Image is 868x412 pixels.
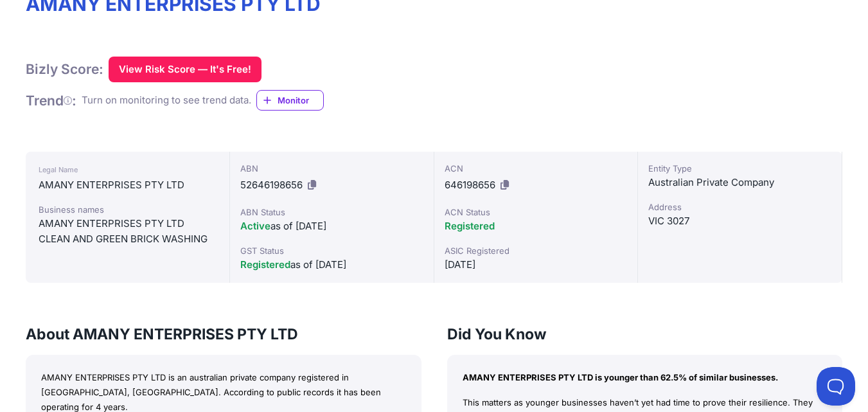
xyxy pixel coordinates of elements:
div: VIC 3027 [648,213,831,229]
span: Registered [240,258,290,271]
a: Monitor [256,90,324,111]
div: [DATE] [445,257,628,273]
h3: About AMANY ENTERPRISES PTY LTD [26,324,421,345]
h1: Trend : [26,92,76,109]
div: Entity Type [648,162,831,175]
div: ASIC Registered [445,244,628,257]
div: ACN Status [445,206,628,219]
p: AMANY ENTERPRISES PTY LTD is younger than 62.5% of similar businesses. [463,370,828,385]
div: as of [DATE] [240,257,423,273]
div: Address [648,201,831,213]
div: Turn on monitoring to see trend data. [82,93,251,108]
div: Australian Private Company [648,175,831,190]
iframe: Toggle Customer Support [817,367,855,406]
span: Registered [445,220,495,232]
div: Business names [39,203,217,216]
h1: Bizly Score: [26,60,103,78]
span: 646198656 [445,179,495,191]
span: Active [240,220,270,232]
span: 52646198656 [240,179,303,191]
div: GST Status [240,244,423,257]
div: ACN [445,162,628,175]
span: Monitor [278,94,323,107]
div: ABN Status [240,206,423,219]
div: as of [DATE] [240,219,423,234]
div: AMANY ENTERPRISES PTY LTD [39,177,217,193]
h3: Did You Know [447,324,843,345]
div: AMANY ENTERPRISES PTY LTD [39,216,217,231]
div: Legal Name [39,162,217,177]
button: View Risk Score — It's Free! [109,57,261,82]
div: CLEAN AND GREEN BRICK WASHING [39,231,217,247]
div: ABN [240,162,423,175]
